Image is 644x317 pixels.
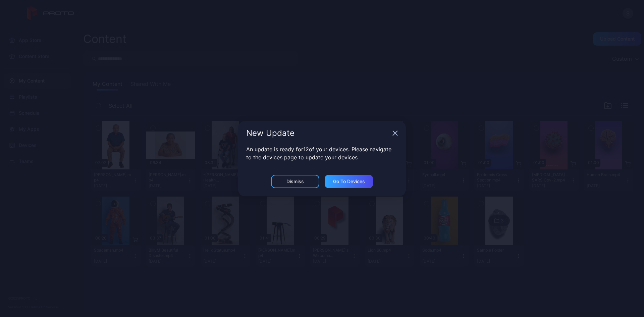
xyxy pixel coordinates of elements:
div: New Update [246,129,390,137]
div: Go to devices [333,179,365,184]
button: Go to devices [325,175,373,188]
div: Dismiss [286,179,304,184]
p: An update is ready for 12 of your devices. Please navigate to the devices page to update your dev... [246,145,398,161]
button: Dismiss [271,175,319,188]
